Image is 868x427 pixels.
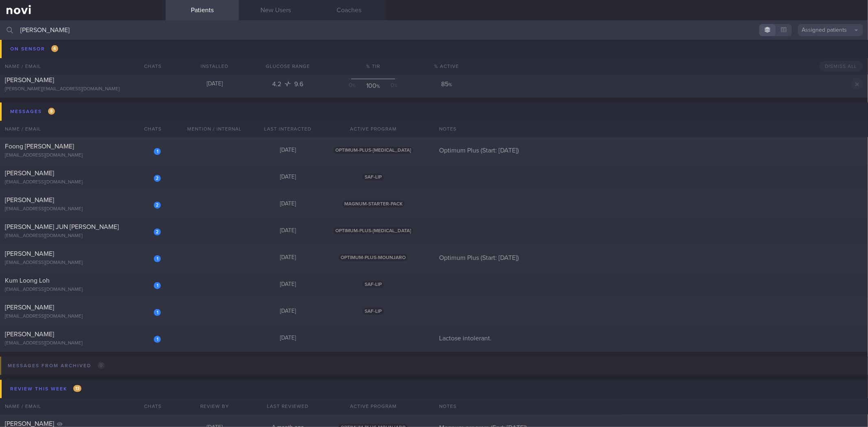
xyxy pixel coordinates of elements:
div: Active Program [324,121,422,137]
div: 85 [422,80,471,88]
div: 100 [366,82,381,90]
span: SAF-LIP [363,281,384,288]
span: [PERSON_NAME] [5,420,54,427]
div: Optimum Plus (Start: [DATE]) [434,254,868,262]
div: [DATE] [178,54,251,61]
div: [DATE] [251,254,324,261]
div: 0 [349,55,364,63]
sub: % [448,83,452,87]
div: Optimum Plus (Start: [DATE]) [434,146,868,155]
div: [EMAIL_ADDRESS][DOMAIN_NAME] [5,260,161,266]
span: OPTIMUM-PLUS-[MEDICAL_DATA] [333,227,413,234]
div: Notes [434,398,868,414]
div: 1 [154,309,161,316]
div: [EMAIL_ADDRESS][DOMAIN_NAME] [5,233,161,239]
div: Messages [8,106,57,117]
div: Active Program [324,398,422,414]
span: [PERSON_NAME] [5,304,54,311]
div: [EMAIL_ADDRESS][DOMAIN_NAME] [5,314,161,320]
div: [EMAIL_ADDRESS][DOMAIN_NAME] [5,59,161,65]
div: 1 [154,282,161,289]
div: 2 [154,202,161,209]
div: Chats [133,121,166,137]
span: [PERSON_NAME] JUN [PERSON_NAME] [5,224,119,230]
span: MAGNUM-STARTER-PACK [342,200,404,207]
div: [EMAIL_ADDRESS][DOMAIN_NAME] [5,287,161,293]
div: [EMAIL_ADDRESS][DOMAIN_NAME] [5,179,161,185]
div: [DATE] [251,281,324,288]
span: SAF-LIP [363,174,384,181]
span: SAF-LIP [363,308,384,315]
sub: % [394,84,398,88]
span: Foong [PERSON_NAME] [5,143,74,150]
div: 0 [383,55,398,63]
div: [DATE] [251,308,324,315]
div: Review By [178,398,251,414]
div: Messages from Archived [6,360,107,371]
span: OPTIMUM-PLUS-[MEDICAL_DATA] [333,147,413,154]
sub: % [352,57,356,61]
sub: % [352,84,356,88]
span: 4.2 [272,81,283,87]
span: [PERSON_NAME] [5,331,54,338]
div: Last Reviewed [251,398,324,414]
span: 13 [73,385,81,392]
div: 1 [154,255,161,262]
span: [PERSON_NAME] [5,251,54,257]
sub: % [448,56,452,61]
div: [DATE] [251,174,324,181]
div: [DATE] [251,200,324,208]
div: Notes [434,121,868,137]
span: 0 [98,362,105,369]
span: 4.2 [273,54,284,61]
div: 34 [422,53,471,61]
div: Mention / Internal [178,121,251,137]
div: 2 [154,229,161,235]
div: [DATE] [251,335,324,342]
span: Kum Loong Loh [5,277,50,284]
sub: % [394,57,398,61]
div: [DATE] [251,147,324,154]
div: Review this week [8,383,83,394]
button: Assigned patients [798,24,863,36]
span: [PERSON_NAME] [5,50,54,57]
span: [PERSON_NAME] [5,170,54,176]
sub: % [376,57,380,62]
div: [PERSON_NAME][EMAIL_ADDRESS][DOMAIN_NAME] [5,86,161,92]
span: [PERSON_NAME] [5,197,54,203]
div: Last Interacted [251,121,324,137]
div: [EMAIL_ADDRESS][DOMAIN_NAME] [5,340,161,346]
span: [PERSON_NAME] [5,77,54,83]
span: OPTIMUM-PLUS-MOUNJARO [339,254,408,261]
div: 1 [154,336,161,343]
span: 9.6 [294,81,303,87]
span: 8 [48,108,55,115]
div: [DATE] [178,81,251,88]
div: 2 [154,175,161,182]
div: 1 [154,148,161,155]
div: [DATE] [251,227,324,235]
div: [EMAIL_ADDRESS][DOMAIN_NAME] [5,206,161,212]
div: 0 [349,82,364,90]
div: 2 [154,55,161,62]
div: [EMAIL_ADDRESS][DOMAIN_NAME] [5,152,161,159]
span: 7.2 [295,54,303,61]
div: Chats [133,398,166,414]
div: 0 [383,82,398,90]
div: Lactose intolerant. [434,334,868,342]
sub: % [376,84,380,89]
div: 100 [366,55,381,63]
